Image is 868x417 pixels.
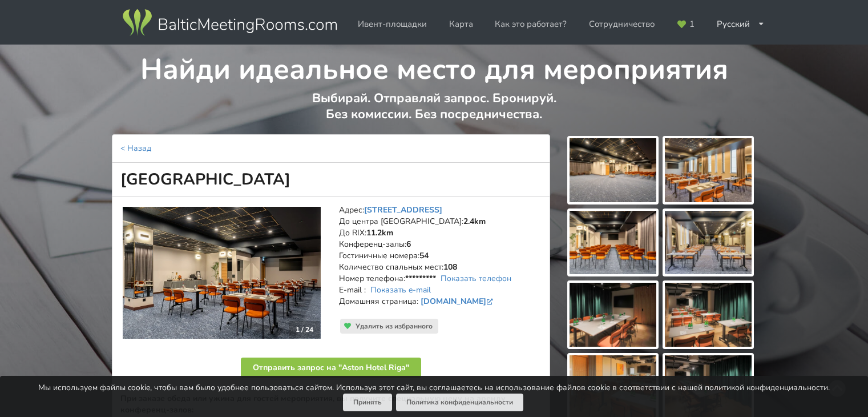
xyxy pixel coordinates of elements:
[406,239,411,250] strong: 6
[343,394,392,411] button: Принять
[339,205,542,319] address: Адрес: До центра [GEOGRAPHIC_DATA]: До RIX: Конференц-залы: Гостиничные номера: Количество спальн...
[289,321,320,338] div: 1 / 24
[112,45,756,88] h1: Найди идеальное место для мероприятия
[370,284,431,295] a: Показать e-mail
[441,273,511,284] a: Показать телефон
[350,13,435,35] a: Ивент-площадки
[689,20,695,29] span: 1
[487,13,575,35] a: Как это работает?
[665,138,752,202] img: Aston Hotel Riga | Рига | Площадка для мероприятий - фото галереи
[123,207,321,339] a: Гостиница | Рига | Aston Hotel Riga 1 / 24
[241,358,421,378] button: Отправить запрос на "Aston Hotel Riga"
[665,283,752,347] img: Aston Hotel Riga | Рига | Площадка для мероприятий - фото галереи
[441,13,481,35] a: Карта
[112,163,550,197] h1: [GEOGRAPHIC_DATA]
[419,250,429,261] strong: 54
[463,216,486,227] strong: 2.4km
[120,7,339,39] img: Baltic Meeting Rooms
[396,394,523,411] a: Политика конфиденциальности
[665,211,752,275] img: Aston Hotel Riga | Рига | Площадка для мероприятий - фото галереи
[112,90,756,134] p: Выбирай. Отправляй запрос. Бронируй. Без комиссии. Без посредничества.
[709,13,773,35] div: Русский
[570,138,656,202] img: Aston Hotel Riga | Рига | Площадка для мероприятий - фото галереи
[570,211,656,275] img: Aston Hotel Riga | Рига | Площадка для мероприятий - фото галереи
[570,283,656,347] img: Aston Hotel Riga | Рига | Площадка для мероприятий - фото галереи
[356,322,433,331] span: Удалить из избранного
[421,296,495,307] a: [DOMAIN_NAME]
[443,262,457,272] strong: 108
[120,143,151,154] a: < Назад
[123,207,321,339] img: Гостиница | Рига | Aston Hotel Riga
[581,13,663,35] a: Сотрудничество
[364,205,442,215] a: [STREET_ADDRESS]
[366,227,393,238] strong: 11.2km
